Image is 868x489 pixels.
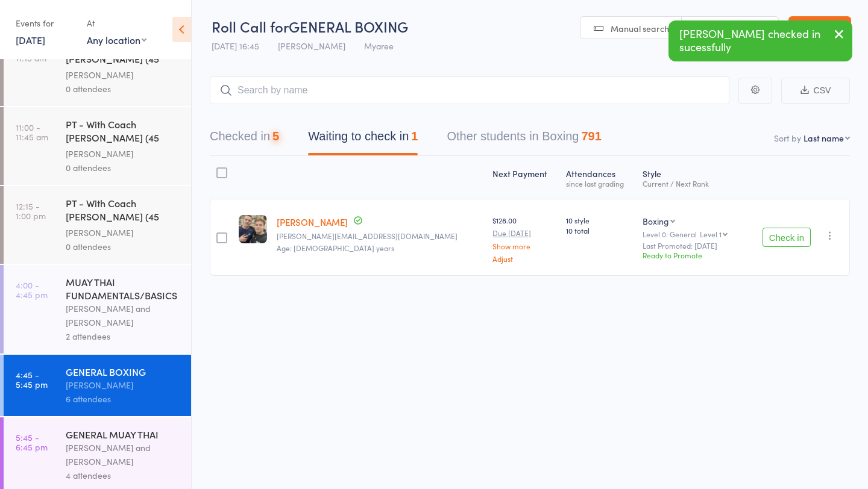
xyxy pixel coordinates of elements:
div: 0 attendees [66,240,181,254]
div: Level 0: General [643,230,740,238]
span: 10 style [566,215,633,225]
div: Current / Next Rank [643,179,740,187]
time: 11:00 - 11:45 am [16,122,48,142]
span: [DATE] 16:45 [212,40,259,52]
span: Manual search [611,22,669,34]
div: 0 attendees [66,161,181,175]
time: 4:00 - 4:45 pm [16,280,48,299]
div: [PERSON_NAME] [66,68,181,82]
button: Waiting to check in1 [308,123,418,155]
a: Show more [492,242,556,250]
div: [PERSON_NAME] [66,226,181,240]
img: image1752659945.png [239,215,267,243]
div: Ready to Promote [643,250,740,260]
a: 10:30 -11:15 amPT - With Coach [PERSON_NAME] (45 minutes)[PERSON_NAME]0 attendees [4,28,191,106]
a: 4:00 -4:45 pmMUAY THAI FUNDAMENTALS/BASICS[PERSON_NAME] and [PERSON_NAME]2 attendees [4,265,191,354]
time: 10:30 - 11:15 am [16,43,46,63]
div: 4 attendees [66,469,181,482]
span: [PERSON_NAME] [278,40,345,52]
div: GENERAL BOXING [66,365,181,378]
time: 5:45 - 6:45 pm [16,432,48,452]
div: 791 [581,129,601,143]
div: [PERSON_NAME] [66,378,181,392]
div: Boxing [643,215,669,227]
a: 4:45 -5:45 pmGENERAL BOXING[PERSON_NAME]6 attendees [4,355,191,416]
input: Search by name [210,76,729,104]
div: 0 attendees [66,82,181,96]
div: Style [638,161,745,193]
time: 4:45 - 5:45 pm [16,370,48,389]
div: [PERSON_NAME] [66,147,181,161]
div: 2 attendees [66,329,181,343]
div: $128.00 [492,215,556,263]
button: CSV [781,78,850,104]
button: Other students in Boxing791 [447,123,601,155]
div: [PERSON_NAME] and [PERSON_NAME] [66,302,181,329]
div: 6 attendees [66,392,181,406]
span: GENERAL BOXING [289,16,408,36]
button: Checked in5 [210,123,279,155]
div: PT - With Coach [PERSON_NAME] (45 minutes) [66,117,181,147]
div: Last name [804,132,844,144]
div: 5 [272,129,279,143]
a: [DATE] [16,33,45,46]
a: 11:00 -11:45 amPT - With Coach [PERSON_NAME] (45 minutes)[PERSON_NAME]0 attendees [4,107,191,185]
label: Sort by [774,132,801,144]
small: Due [DATE] [492,229,556,237]
span: Myaree [364,40,394,52]
span: Age: [DEMOGRAPHIC_DATA] years [277,243,394,253]
div: Any location [87,33,146,46]
div: [PERSON_NAME] and [PERSON_NAME] [66,441,181,469]
div: Level 1 [700,230,722,238]
button: Check in [763,228,811,247]
div: MUAY THAI FUNDAMENTALS/BASICS [66,275,181,302]
a: 12:15 -1:00 pmPT - With Coach [PERSON_NAME] (45 minutes)[PERSON_NAME]0 attendees [4,186,191,264]
a: [PERSON_NAME] [277,216,348,228]
div: since last grading [566,179,633,187]
a: Adjust [492,255,556,263]
div: PT - With Coach [PERSON_NAME] (45 minutes) [66,196,181,226]
div: At [87,13,146,33]
div: 1 [411,129,418,143]
span: Roll Call for [212,16,289,36]
div: GENERAL MUAY THAI [66,428,181,441]
small: benjamin.schwarz11@outlook.com [277,232,483,240]
span: 10 total [566,225,633,235]
div: Atten­dances [561,161,638,193]
time: 12:15 - 1:00 pm [16,201,46,220]
div: [PERSON_NAME] checked in sucessfully [668,20,852,61]
div: Events for [16,13,75,33]
div: Next Payment [488,161,561,193]
small: Last Promoted: [DATE] [643,241,740,250]
a: Exit roll call [788,16,851,40]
